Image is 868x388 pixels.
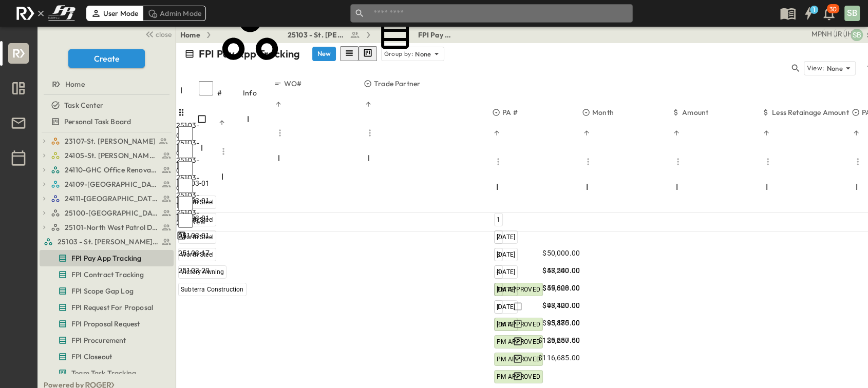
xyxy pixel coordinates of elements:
[40,147,174,164] div: 24105-St. Matthew Kitchen Renotest
[180,30,200,40] a: Home
[497,286,540,293] span: PM APPROVED
[834,29,842,39] div: Jayden Ramirez (jramirez@fpibuilders.com)
[829,5,837,13] p: 30
[40,251,172,265] a: FPI Pay App Tracking
[71,269,144,280] span: FPI Contract Tracking
[497,251,500,258] span: 3
[813,6,815,14] h6: 1
[538,335,580,345] span: $129,650.00
[40,366,172,380] a: Team Task Tracking
[176,190,197,210] div: 25103-17
[497,286,515,293] span: [DATE]
[542,300,580,311] span: $98,400.00
[812,29,822,39] div: Monica Pruteanu (mpruteanu@fpibuilders.com)
[40,348,174,365] div: FPI Closeouttest
[51,134,172,148] a: 23107-St. Martin De Porres
[843,29,853,39] div: Jose Hurtado (jhurtado@fpibuilders.com)
[199,81,213,95] input: Select all rows
[40,162,174,178] div: 24110-GHC Office Renovationstest
[176,155,197,176] div: 25103-01
[542,248,580,258] span: $50,000.00
[274,100,283,109] button: Sort
[364,100,373,109] button: Sort
[40,113,174,130] div: Personal Task Boardtest
[178,265,210,276] span: 25103-29
[40,234,174,250] div: 25103 - St. [PERSON_NAME] Phase 2test
[40,317,172,331] a: FPI Proposal Request
[65,222,159,232] span: 25101-North West Patrol Division
[64,117,131,127] span: Personal Task Board
[178,214,193,228] input: Select row
[178,144,193,158] input: Select row
[71,368,136,378] span: Team Task Tracking
[384,49,413,59] p: Group by:
[178,248,210,258] span: 25103-17
[65,150,159,161] span: 24105-St. Matthew Kitchen Reno
[40,350,172,364] a: FPI Closeout
[178,196,193,210] input: Select row
[40,219,174,236] div: 25101-North West Patrol Divisiontest
[40,133,174,149] div: 23107-St. Martin De Porrestest
[376,16,452,53] a: FPI Pay App Tracking
[40,283,174,299] div: FPI Scope Gap Logtest
[40,332,174,348] div: FPI Procurementtest
[68,49,145,68] button: Create
[542,318,580,328] span: $93,480.00
[497,268,515,276] span: [DATE]
[497,321,515,328] span: [DATE]
[40,266,174,283] div: FPI Contract Trackingtest
[415,49,431,59] p: None
[497,251,515,258] span: [DATE]
[51,163,172,177] a: 24110-GHC Office Renovations
[71,319,140,329] span: FPI Proposal Request
[40,114,172,129] a: Personal Task Board
[40,284,172,298] a: FPI Scope Gap Log
[12,3,79,24] img: c8d7d1ed905e502e8f77bf7063faec64e13b34fdb1f2bdd94b0e311fc34f8000.png
[40,250,174,266] div: FPI Pay App Trackingtest
[86,6,143,21] div: User Mode
[538,353,580,363] span: $116,685.00
[821,29,832,39] div: Nila Hutcheson (nhutcheson@fpibuilders.com)
[288,30,346,40] span: 25103 - St. [PERSON_NAME] Phase 2
[141,27,174,41] button: close
[284,79,302,89] p: WO#
[497,234,500,241] span: 2
[51,191,172,206] a: 24111-FWMSH Building Reno
[497,356,540,363] span: PM APPROVED
[58,237,159,247] span: 25103 - St. [PERSON_NAME] Phase 2
[217,79,243,107] div: #
[178,126,193,141] input: Select row
[176,172,197,193] div: 25103-01
[358,46,377,61] button: kanban view
[40,267,172,282] a: FPI Contract Tracking
[40,300,172,315] a: FPI Request For Proposal
[71,286,134,296] span: FPI Scope Gap Log
[180,2,459,68] nav: breadcrumbs
[181,286,244,293] span: Subterra Construction
[243,79,274,107] div: Info
[542,265,580,276] span: $58,240.00
[40,77,172,91] a: Home
[497,303,515,311] span: [DATE]
[497,268,500,276] span: 4
[51,148,172,163] a: 24105-St. Matthew Kitchen Reno
[178,179,193,193] input: Select row
[40,190,174,207] div: 24111-FWMSH Building Renotest
[199,47,300,61] p: FPI Pay App Tracking
[340,46,377,61] div: table view
[40,299,174,316] div: FPI Request For Proposaltest
[312,47,336,61] button: New
[40,365,174,381] div: Team Task Trackingtest
[217,2,361,68] a: 25103 - St. [PERSON_NAME] Phase 2
[64,100,103,110] span: Task Center
[40,205,174,221] div: 25100-Vanguard Prep Schooltest
[71,302,153,313] span: FPI Request For Proposal
[65,79,85,89] span: Home
[65,208,159,218] span: 25100-Vanguard Prep School
[71,253,141,263] span: FPI Pay App Tracking
[843,5,861,22] button: SB
[497,373,540,380] span: PM APPROVED
[51,206,172,220] a: 25100-Vanguard Prep School
[497,338,540,345] span: PM APPROVED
